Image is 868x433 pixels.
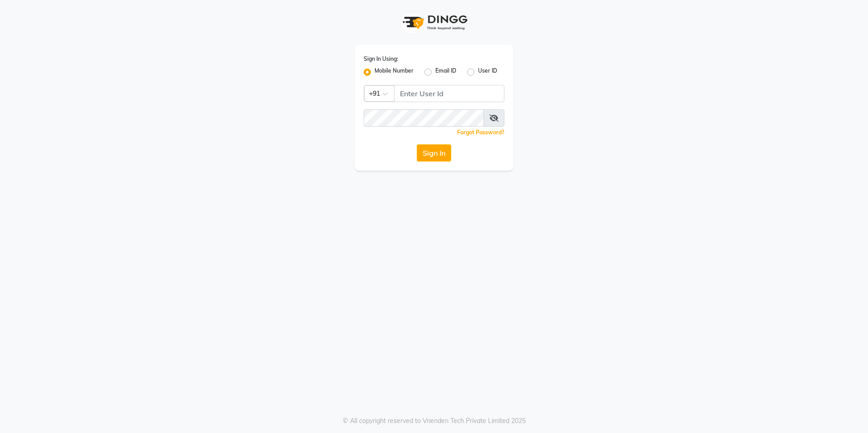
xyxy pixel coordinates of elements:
button: Sign In [417,144,451,162]
label: User ID [478,67,497,78]
label: Sign In Using: [364,55,398,63]
img: logo1.svg [398,9,470,36]
a: Forgot Password? [457,129,504,136]
label: Email ID [435,67,456,78]
label: Mobile Number [375,67,414,78]
input: Username [364,109,484,127]
input: Username [394,85,504,102]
